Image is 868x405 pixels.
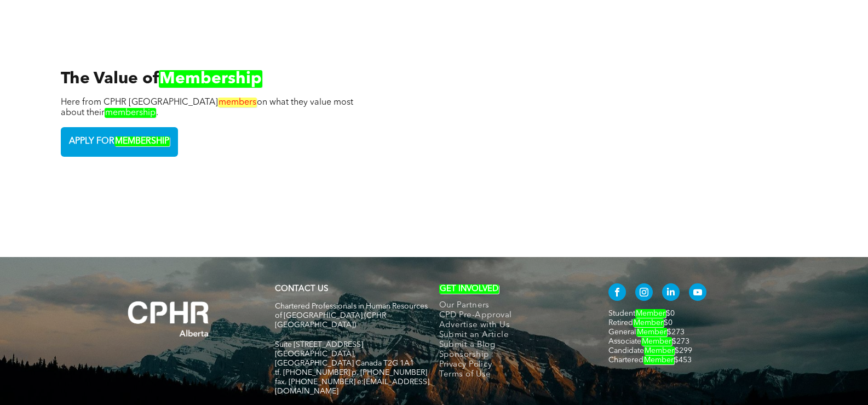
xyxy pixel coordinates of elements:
[275,285,328,293] a: CONTACT US
[439,360,585,370] a: Privacy Policy
[439,321,585,330] a: Advertise with Us
[275,303,428,329] span: Chartered Professionals in Human Resources of [GEOGRAPHIC_DATA] (CPHR [GEOGRAPHIC_DATA])
[61,70,262,88] span: The Value of
[159,70,262,88] em: Membership
[439,284,499,294] em: GET INVOLVED
[608,318,672,327] a: RetiredMember$0
[105,108,156,118] em: membership
[608,346,692,355] a: CandidateMember$299
[61,127,178,157] a: APPLY FORMEMBERSHIP
[439,370,585,380] a: Terms of Use
[439,311,585,321] a: CPD Pre-Approval
[114,136,170,146] em: MEMBERSHIP
[106,279,232,359] img: A white background with a few lines on it
[218,98,257,107] em: members
[608,283,626,304] a: facebook
[275,341,363,349] span: Suite [STREET_ADDRESS]
[636,328,667,336] em: Member
[439,350,585,360] a: Sponsorship
[608,309,675,318] a: StudentMember$0
[275,378,429,395] span: fax. [PHONE_NUMBER] e:[EMAIL_ADDRESS][DOMAIN_NAME]
[275,350,414,367] span: [GEOGRAPHIC_DATA], [GEOGRAPHIC_DATA] Canada T2G 1A1
[644,346,675,355] em: Member
[275,369,427,377] span: tf. [PHONE_NUMBER] p. [PHONE_NUMBER]
[689,283,706,304] a: youtube
[635,309,666,318] em: Member
[635,283,653,304] a: instagram
[439,340,585,350] a: Submit a Blog
[633,318,664,327] em: Member
[608,328,685,336] a: GeneralMember$273
[643,356,674,364] em: Member
[439,301,585,311] a: Our Partners
[608,337,689,346] a: AssociateMember$273
[65,131,174,152] span: APPLY FOR
[439,330,585,340] a: Submit an Article
[608,356,692,364] a: CharteredMember$453
[641,337,672,346] em: Member
[662,283,680,304] a: linkedin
